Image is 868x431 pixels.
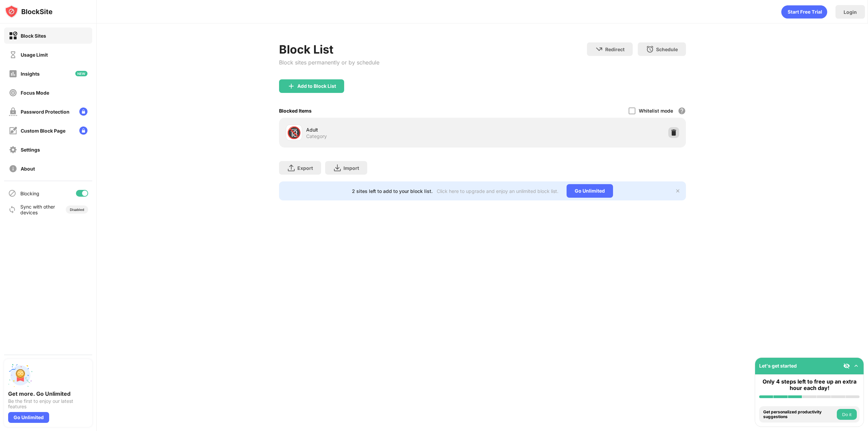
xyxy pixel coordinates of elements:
img: lock-menu.svg [79,126,87,135]
div: Redirect [605,46,625,52]
div: Blocked Items [279,108,312,114]
div: Category [306,133,327,139]
div: Usage Limit [21,52,48,58]
img: omni-setup-toggle.svg [853,363,860,369]
img: lock-menu.svg [79,107,87,116]
div: Export [297,165,313,171]
div: Block List [279,42,379,56]
div: About [21,166,35,172]
div: Focus Mode [21,90,49,96]
div: Add to Block List [297,83,336,89]
img: logo-blocksite.svg [5,5,53,18]
div: Go Unlimited [567,184,613,198]
div: Disabled [70,208,84,212]
img: time-usage-off.svg [9,51,17,59]
img: block-on.svg [9,32,17,40]
div: Blocking [20,191,39,196]
div: Custom Block Page [21,128,65,134]
div: Password Protection [21,109,70,115]
div: Click here to upgrade and enjoy an unlimited block list. [437,188,558,194]
img: blocking-icon.svg [8,189,16,197]
div: 🔞 [287,126,301,140]
img: about-off.svg [9,164,17,173]
div: Be the first to enjoy our latest features [8,398,88,409]
img: push-unlimited.svg [8,363,33,388]
button: Do it [837,409,857,420]
div: 2 sites left to add to your block list. [352,188,433,194]
div: Import [343,165,359,171]
div: Whitelist mode [639,108,673,114]
div: Get more. Go Unlimited [8,390,88,397]
div: Block sites permanently or by schedule [279,59,379,66]
div: Block Sites [21,33,46,39]
img: new-icon.svg [75,71,87,76]
img: eye-not-visible.svg [843,363,850,369]
div: Login [844,9,857,15]
img: password-protection-off.svg [9,107,17,116]
div: Get personalized productivity suggestions [763,410,835,419]
div: Sync with other devices [20,204,55,215]
div: Adult [306,126,482,133]
div: Schedule [656,46,678,52]
div: animation [781,5,827,19]
img: x-button.svg [675,188,680,194]
div: Only 4 steps left to free up an extra hour each day! [759,378,860,391]
img: insights-off.svg [9,70,17,78]
img: sync-icon.svg [8,205,16,214]
img: settings-off.svg [9,145,17,154]
div: Insights [21,71,40,77]
div: Go Unlimited [8,412,49,423]
div: Let's get started [759,363,797,369]
div: Settings [21,147,40,153]
img: focus-off.svg [9,89,17,97]
img: customize-block-page-off.svg [9,126,17,135]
